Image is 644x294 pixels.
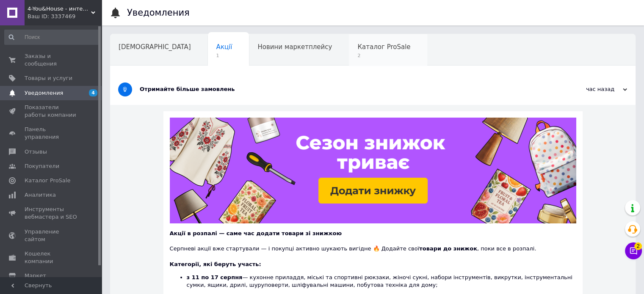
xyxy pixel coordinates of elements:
[25,52,78,68] span: Заказы и сообщения
[25,162,59,170] span: Покупатели
[4,30,100,45] input: Поиск
[25,250,78,265] span: Кошелек компании
[170,261,261,267] b: Категорії, які беруть участь:
[625,242,642,259] button: Чат с покупателем2
[170,230,342,236] b: Акції в розпалі — саме час додати товари зі знижкою
[25,74,72,82] span: Товары и услуги
[542,85,627,93] div: час назад
[170,237,576,253] div: Серпневі акції вже стартували — і покупці активно шукають вигідне 🔥 Додайте свої , поки все в роз...
[216,52,232,59] span: 1
[216,43,232,51] span: Акції
[140,85,542,93] div: Отримайте більше замовлень
[127,8,190,18] h1: Уведомления
[357,43,410,51] span: Каталог ProSale
[25,191,56,199] span: Аналитика
[119,43,191,51] span: [DEMOGRAPHIC_DATA]
[25,126,78,141] span: Панель управления
[25,177,70,184] span: Каталог ProSale
[419,245,477,252] b: товари до знижок
[187,274,243,280] b: з 11 по 17 серпня
[634,242,642,250] span: 2
[257,43,332,51] span: Новини маркетплейсу
[25,272,46,280] span: Маркет
[25,89,63,97] span: Уведомления
[28,5,91,13] span: 4-You&House - интернет-магазин для всей семьи
[357,52,410,59] span: 2
[25,148,47,156] span: Отзывы
[28,13,102,20] div: Ваш ID: 3337469
[25,104,78,119] span: Показатели работы компании
[89,89,97,96] span: 4
[25,206,78,221] span: Инструменты вебмастера и SEO
[25,228,78,243] span: Управление сайтом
